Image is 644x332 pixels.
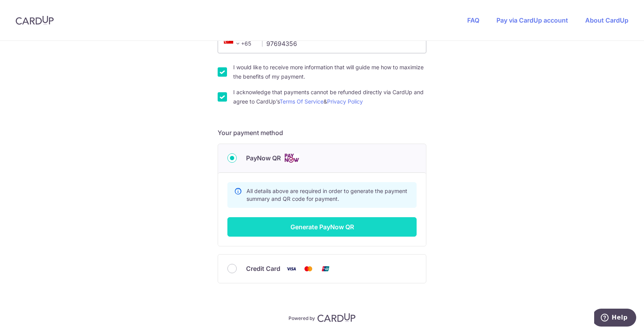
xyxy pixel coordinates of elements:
[233,88,426,106] label: I acknowledge that payments cannot be refunded directly via CardUp and agree to CardUp’s &
[289,314,315,321] p: Powered by
[227,264,417,274] div: Credit Card Visa Mastercard Union Pay
[224,39,243,48] span: +65
[284,153,299,163] img: Cards logo
[246,264,280,273] span: Credit Card
[594,309,636,328] iframe: Opens a widget where you can find more information
[227,153,417,163] div: PayNow QR Cards logo
[317,313,355,322] img: CardUp
[318,264,333,274] img: Union Pay
[467,16,479,24] a: FAQ
[227,217,417,237] button: Generate PayNow QR
[218,128,426,137] h5: Your payment method
[280,98,324,105] a: Terms Of Service
[246,153,281,163] span: PayNow QR
[246,188,407,202] span: All details above are required in order to generate the payment summary and QR code for payment.
[222,39,257,48] span: +65
[327,98,363,105] a: Privacy Policy
[496,16,568,24] a: Pay via CardUp account
[16,16,54,25] img: CardUp
[585,16,628,24] a: About CardUp
[283,264,299,274] img: Visa
[233,63,426,81] label: I would like to receive more information that will guide me how to maximize the benefits of my pa...
[301,264,316,274] img: Mastercard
